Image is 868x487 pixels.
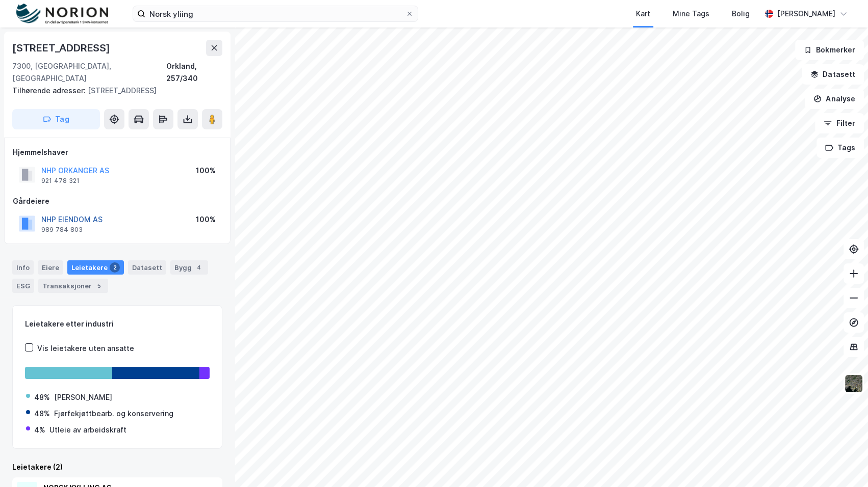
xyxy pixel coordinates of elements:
div: 921 478 321 [41,177,80,185]
img: 9k= [844,374,863,393]
div: ESG [12,279,34,293]
button: Tags [816,138,864,158]
div: Mine Tags [673,8,709,20]
div: Transaksjoner [38,279,108,293]
button: Tag [12,109,100,129]
div: Leietakere (2) [12,461,222,473]
div: Datasett [128,260,166,275]
div: 2 [110,262,120,273]
span: Tilhørende adresser: [12,86,88,95]
button: Bokmerker [795,40,864,60]
div: 4% [34,424,45,436]
div: Fjørfekjøttbearb. og konservering [54,408,173,420]
div: 100% [196,213,216,226]
div: Orkland, 257/340 [166,60,222,85]
div: 48% [34,391,50,403]
div: Bolig [732,8,750,20]
div: 7300, [GEOGRAPHIC_DATA], [GEOGRAPHIC_DATA] [12,60,166,85]
div: Gårdeiere [13,195,222,207]
input: Søk på adresse, matrikkel, gårdeiere, leietakere eller personer [145,6,405,21]
div: 48% [34,408,50,420]
div: Kart [636,8,650,20]
div: Leietakere etter industri [25,318,210,330]
div: [STREET_ADDRESS] [12,40,112,56]
button: Datasett [802,64,864,85]
div: 989 784 803 [41,226,83,234]
button: Filter [815,113,864,133]
div: 100% [196,165,216,177]
div: [PERSON_NAME] [54,391,112,403]
button: Analyse [805,89,864,109]
img: norion-logo.80e7a08dc31c2e691866.png [16,4,108,24]
div: Info [12,260,34,275]
div: Kontrollprogram for chat [817,438,868,487]
div: Eiere [38,260,63,275]
div: Utleie av arbeidskraft [49,424,126,436]
div: [STREET_ADDRESS] [12,85,214,97]
div: Bygg [170,260,208,275]
div: 4 [194,262,204,273]
div: [PERSON_NAME] [777,8,835,20]
div: Hjemmelshaver [13,146,222,158]
div: 5 [94,281,104,291]
iframe: Chat Widget [817,438,868,487]
div: Leietakere [67,260,124,275]
div: Vis leietakere uten ansatte [37,342,134,355]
